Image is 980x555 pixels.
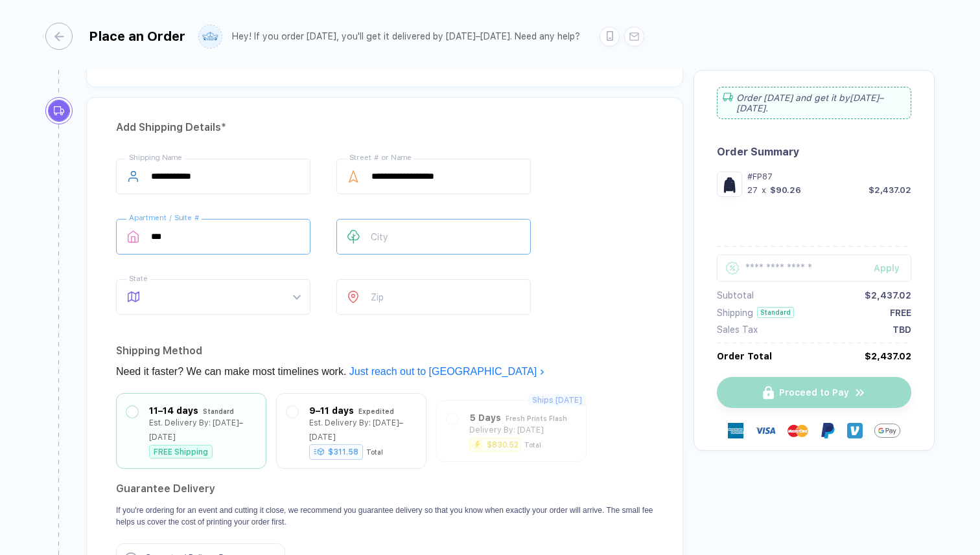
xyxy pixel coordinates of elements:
div: Expedited [358,404,394,418]
div: 9–11 days [309,403,354,418]
div: Total [366,448,383,456]
div: Hey! If you order [DATE], you'll get it delivered by [DATE]–[DATE]. Need any help? [232,31,580,42]
div: Order Total [717,351,772,361]
div: Est. Delivery By: [DATE]–[DATE] [309,416,416,444]
img: Venmo [847,423,863,438]
img: express [728,423,743,438]
h2: Guarantee Delivery [116,479,653,499]
div: Shipping Method [116,341,653,361]
div: Apply [874,263,911,273]
div: Add Shipping Details [116,117,653,138]
img: Paypal [820,423,835,438]
div: Order Summary [717,146,911,158]
div: 9–11 days ExpeditedEst. Delivery By: [DATE]–[DATE]$311.58Total [286,403,416,459]
div: 11–14 days [149,403,198,418]
div: #FP87 [747,172,911,181]
div: FREE [890,308,911,318]
div: x [760,185,767,195]
img: user profile [199,25,222,48]
div: Order [DATE] and get it by [DATE]–[DATE] . [717,87,911,119]
div: Standard [757,307,794,318]
div: Sales Tax [717,324,758,335]
div: Subtotal [717,290,754,300]
div: $2,437.02 [865,290,911,300]
div: $90.26 [770,185,801,195]
div: FREE Shipping [149,445,213,459]
div: Est. Delivery By: [DATE]–[DATE] [149,416,256,444]
div: Standard [203,404,234,418]
p: If you're ordering for an event and cutting it close, we recommend you guarantee delivery so that... [116,504,653,528]
div: Need it faster? We can make most timelines work. [116,361,653,382]
div: TBD [892,324,911,335]
img: master-card [787,420,808,441]
img: 0c848ad8-019b-4828-bd1d-656c62e5a286_nt_front_1757958053286.jpg [720,175,739,194]
div: 11–14 days StandardEst. Delivery By: [DATE]–[DATE]FREE Shipping [126,403,256,459]
div: $2,437.02 [869,185,911,195]
a: Just reach out to [GEOGRAPHIC_DATA] [349,366,545,377]
div: $311.58 [309,444,363,460]
div: Place an Order [89,28,185,44]
img: visa [755,420,776,441]
img: GPay [874,418,900,444]
button: Apply [857,255,911,282]
div: $2,437.02 [865,351,911,361]
div: Shipping [717,308,753,318]
div: 27 [747,185,758,195]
